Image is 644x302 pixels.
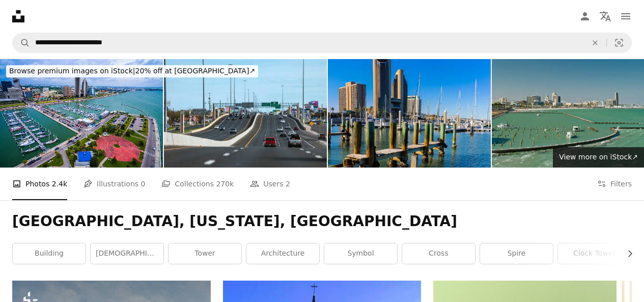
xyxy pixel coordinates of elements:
button: Filters [597,168,632,200]
span: View more on iStock ↗ [559,153,638,161]
span: 0 [141,178,146,189]
a: Log in / Sign up [575,6,595,26]
a: spire [480,243,553,264]
a: building [13,243,86,264]
a: symbol [324,243,397,264]
a: architecture [246,243,319,264]
a: Users 2 [250,168,290,200]
h1: [GEOGRAPHIC_DATA], [US_STATE], [GEOGRAPHIC_DATA] [12,212,632,231]
a: clock tower [558,243,631,264]
span: 20% off at [GEOGRAPHIC_DATA] ↗ [9,67,255,75]
span: 270k [216,178,234,189]
a: View more on iStock↗ [553,147,644,168]
a: Collections 270k [161,168,234,200]
a: Home — Unsplash [12,10,24,22]
form: Find visuals sitewide [12,33,632,53]
a: tower [169,243,241,264]
span: 2 [286,178,290,189]
button: Menu [615,6,636,26]
img: Highway traffic - Texas [164,59,327,168]
img: Corpus Christi Skyline and Harbor [328,59,491,168]
button: Search Unsplash [13,33,30,52]
a: cross [402,243,475,264]
button: scroll list to the right [621,243,632,264]
button: Language [595,6,615,26]
button: Visual search [607,33,631,52]
a: Illustrations 0 [83,168,145,200]
a: [DEMOGRAPHIC_DATA] [91,243,163,264]
span: Browse premium images on iStock | [9,67,135,75]
button: Clear [584,33,606,52]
